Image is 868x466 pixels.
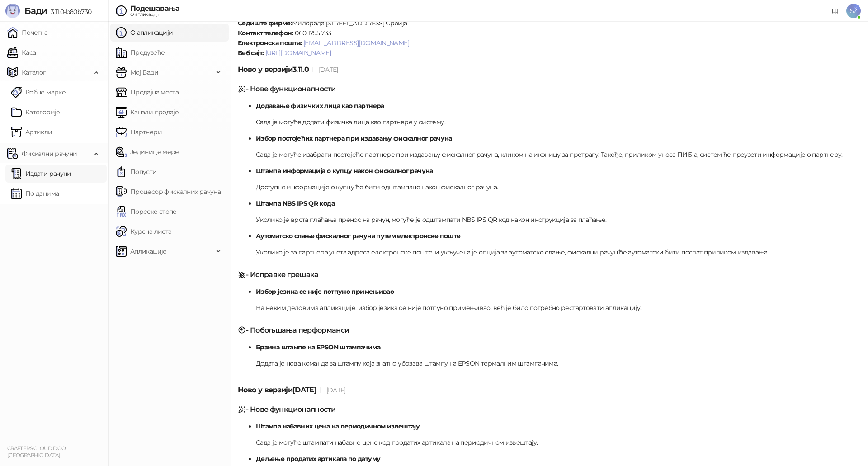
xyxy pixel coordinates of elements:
a: По данима [11,184,59,202]
span: SŽ [846,4,861,18]
strong: Веб сајт: [238,49,264,57]
p: Доступне информације о купцу ће бити одштампане након фискалног рачуна. [256,182,861,192]
strong: Дељење продатих артикала по датуму [256,455,380,463]
p: Уколико је врста плаћања пренос на рачун, могуће је одштампати NBS IPS QR код након инструкција з... [256,215,861,225]
h5: Ново у верзији [DATE] [238,385,861,395]
h5: - Нове функционалности [238,404,861,415]
a: Почетна [7,24,48,42]
p: Сада је могуће изабрати постојеће партнере при издавању фискалног рачуна, кликом на иконицу за пр... [256,150,861,160]
a: Партнери [116,123,162,141]
strong: Седиште фирме: [238,19,292,27]
h5: Ново у верзији 3.11.0 [238,64,861,75]
span: Каталог [22,63,46,81]
span: 3.11.0-b80b730 [47,8,91,16]
a: Јединице мере [116,143,179,161]
a: ArtikliАртикли [11,123,52,141]
a: Продајна места [116,83,179,101]
small: CRAFTERS CLOUD DOO [GEOGRAPHIC_DATA] [7,445,66,458]
a: Каса [7,43,36,61]
h5: - Побољшања перформанси [238,325,861,336]
a: Курсна листа [116,222,171,240]
a: [EMAIL_ADDRESS][DOMAIN_NAME] [303,39,409,47]
a: Категорије [11,103,60,121]
a: Процесор фискалних рачуна [116,183,221,201]
a: Канали продаје [116,103,179,121]
a: Издати рачуни [11,165,71,183]
a: Попусти [116,163,157,181]
span: Апликације [130,242,167,260]
strong: Брзина штампе на EPSON штампачима [256,343,380,351]
div: О апликацији [130,12,180,17]
strong: Избор језика се није потпуно примењивао [256,287,394,296]
a: О апликацији [116,24,173,42]
strong: Додавање физичких лица као партнера [256,102,384,110]
p: Сада је могуће штампати набавне цене код продатих артикала на периодичном извештају. [256,438,861,447]
span: Фискални рачуни [22,145,77,163]
h5: - Исправке грешака [238,269,861,280]
strong: Контакт телефон: [238,29,293,37]
p: Сада је могуће додати физичка лица као партнере у систему. [256,117,861,127]
strong: Штампа информација о купцу након фискалног рачуна [256,167,433,175]
p: Уколико је за партнера унета адреса електронске поште, и укључена је опција за аутоматско слање, ... [256,247,861,257]
strong: Избор постојећих партнера при издавању фискалног рачуна [256,134,452,142]
a: Пореске стопе [116,202,177,221]
strong: Штампа набавних цена на периодичном извештају [256,422,420,430]
span: Бади [24,5,47,16]
strong: Електронска пошта: [238,39,302,47]
span: [DATE] [326,386,346,394]
p: На неким деловима апликације, избор језика се није потпуно примењивао, већ је било потребно реста... [256,303,861,313]
p: Додата је нова команда за штампу која знатно убрзава штампу на EPSON термалним штампачима. [256,358,861,368]
a: Документација [828,4,843,18]
span: Мој Бади [130,63,158,81]
a: Предузеће [116,43,165,61]
strong: Штампа NBS IPS QR кода [256,199,335,207]
p: [PERSON_NAME] ПР Агенција за рачунарско програмирање DVSoftware Београд (Палилула) Милорада [STRE... [238,8,861,58]
div: Подешавања [130,5,180,12]
h5: - Нове функционалности [238,84,861,94]
span: [DATE] [319,66,338,74]
strong: Аутоматско слање фискалног рачуна путем електронске поште [256,232,461,240]
a: [URL][DOMAIN_NAME] [265,49,331,57]
img: Logo [5,4,20,18]
a: Робне марке [11,83,66,101]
